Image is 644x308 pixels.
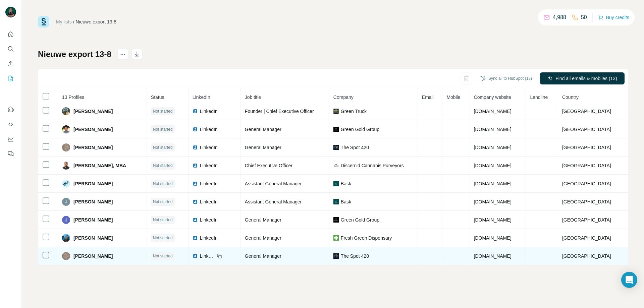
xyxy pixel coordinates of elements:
[193,145,198,150] img: LinkedIn logo
[62,216,70,224] img: Avatar
[38,49,111,60] h1: Nieuwe export 13-8
[73,235,113,241] span: [PERSON_NAME]
[245,109,314,114] span: Founder | Chief Executive Officer
[193,163,198,168] img: LinkedIn logo
[62,162,70,170] img: Avatar
[200,180,218,187] span: LinkedIn
[341,253,369,259] span: The Spot 420
[5,104,16,116] button: Use Surfe on LinkedIn
[341,108,367,115] span: Green Truck
[73,108,113,115] span: [PERSON_NAME]
[621,272,637,288] div: Open Intercom Messenger
[153,253,173,259] span: Not started
[117,49,128,60] button: actions
[5,7,16,17] img: Avatar
[333,109,339,114] img: company-logo
[200,217,218,223] span: LinkedIn
[245,235,281,241] span: General Manager
[562,95,579,100] span: Country
[73,162,126,169] span: [PERSON_NAME], MBA
[5,58,16,70] button: Enrich CSV
[562,127,611,132] span: [GEOGRAPHIC_DATA]
[422,95,434,100] span: Email
[341,198,351,205] span: Bask
[38,16,49,27] img: Surfe Logo
[73,253,113,259] span: [PERSON_NAME]
[341,235,392,241] span: Fresh Green Dispensary
[245,127,281,132] span: General Manager
[62,180,70,188] img: Avatar
[333,163,339,168] img: company-logo
[62,198,70,206] img: Avatar
[245,145,281,150] span: General Manager
[476,73,537,83] button: Sync all to HubSpot (13)
[341,180,351,187] span: Bask
[200,126,218,133] span: LinkedIn
[474,127,512,132] span: [DOMAIN_NAME]
[5,72,16,84] button: My lists
[5,28,16,40] button: Quick start
[193,217,198,223] img: LinkedIn logo
[474,253,512,259] span: [DOMAIN_NAME]
[341,162,404,169] span: Discern'd Cannabis Purveyors
[341,126,379,133] span: Green Gold Group
[333,217,339,223] img: company-logo
[333,235,339,240] img: company-logo
[193,235,198,241] img: LinkedIn logo
[333,145,339,150] img: company-logo
[200,162,218,169] span: LinkedIn
[474,217,512,223] span: [DOMAIN_NAME]
[245,253,281,259] span: General Manager
[153,235,173,241] span: Not started
[333,95,354,100] span: Company
[73,144,113,151] span: [PERSON_NAME]
[200,253,215,259] span: LinkedIn
[153,126,173,132] span: Not started
[193,181,198,186] img: LinkedIn logo
[153,217,173,223] span: Not started
[562,253,611,259] span: [GEOGRAPHIC_DATA]
[73,198,113,205] span: [PERSON_NAME]
[333,127,339,132] img: company-logo
[341,144,369,151] span: The Spot 420
[153,199,173,205] span: Not started
[62,143,70,151] img: Avatar
[193,127,198,132] img: LinkedIn logo
[62,252,70,260] img: Avatar
[333,181,339,186] img: company-logo
[151,95,164,100] span: Status
[62,234,70,242] img: Avatar
[5,118,16,130] button: Use Surfe API
[562,217,611,223] span: [GEOGRAPHIC_DATA]
[245,199,302,204] span: Assistant General Manager
[73,180,113,187] span: [PERSON_NAME]
[474,163,512,168] span: [DOMAIN_NAME]
[474,235,512,241] span: [DOMAIN_NAME]
[555,75,617,82] span: Find all emails & mobiles (13)
[562,235,611,241] span: [GEOGRAPHIC_DATA]
[245,217,281,223] span: General Manager
[474,95,511,100] span: Company website
[581,13,587,21] p: 50
[598,13,629,22] button: Buy credits
[553,13,566,21] p: 4,988
[73,126,113,133] span: [PERSON_NAME]
[56,19,72,24] a: My lists
[76,18,116,25] div: Nieuwe export 13-8
[245,181,302,186] span: Assistant General Manager
[193,95,210,100] span: LinkedIn
[153,181,173,187] span: Not started
[5,133,16,145] button: Dashboard
[474,109,512,114] span: [DOMAIN_NAME]
[562,109,611,114] span: [GEOGRAPHIC_DATA]
[341,217,379,223] span: Green Gold Group
[193,253,198,259] img: LinkedIn logo
[73,217,113,223] span: [PERSON_NAME]
[474,145,512,150] span: [DOMAIN_NAME]
[333,199,339,204] img: company-logo
[562,163,611,168] span: [GEOGRAPHIC_DATA]
[62,95,84,100] span: 13 Profiles
[562,145,611,150] span: [GEOGRAPHIC_DATA]
[193,199,198,204] img: LinkedIn logo
[562,181,611,186] span: [GEOGRAPHIC_DATA]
